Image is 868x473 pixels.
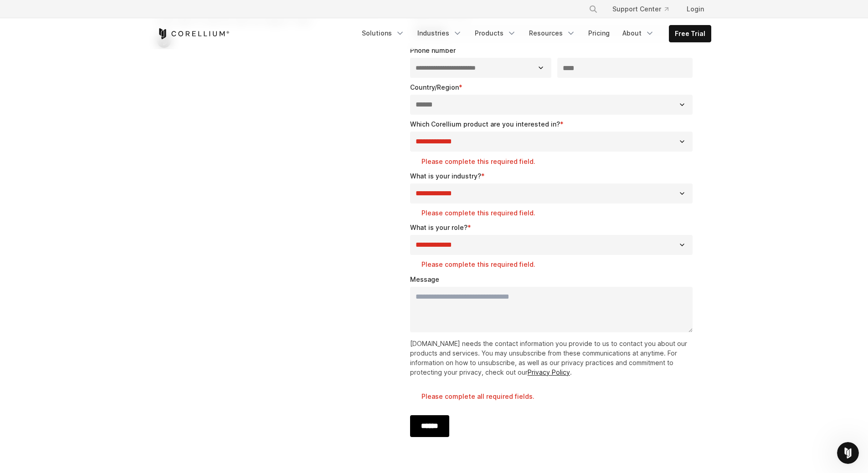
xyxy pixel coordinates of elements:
a: Support Center [605,1,676,17]
a: Industries [412,25,467,41]
span: Phone number [410,46,456,54]
span: What is your role? [410,224,467,231]
span: What is your industry? [410,172,481,180]
span: Which Corellium product are you interested in? [410,120,560,128]
a: Products [469,25,522,41]
a: Login [679,1,711,17]
div: Navigation Menu [356,25,711,42]
label: Please complete all required fields. [421,392,697,401]
a: Free Trial [669,25,711,42]
a: Corellium Home [157,28,230,39]
a: Solutions [356,25,410,41]
a: Pricing [583,25,615,41]
span: Country/Region [410,83,459,91]
a: Resources [524,25,581,41]
span: Message [410,275,439,283]
a: About [617,25,660,41]
button: Search [585,1,601,17]
div: Navigation Menu [578,1,711,17]
label: Please complete this required field. [421,260,697,269]
p: [DOMAIN_NAME] needs the contact information you provide to us to contact you about our products a... [410,339,697,377]
a: Privacy Policy [528,368,570,376]
label: Please complete this required field. [421,209,697,218]
iframe: Intercom live chat [837,442,859,464]
label: Please complete this required field. [421,157,697,166]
